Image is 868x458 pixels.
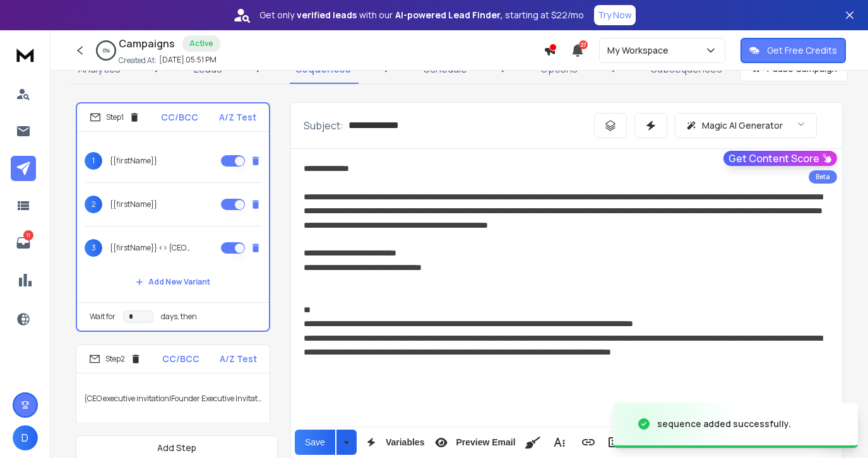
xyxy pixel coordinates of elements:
li: Step1CC/BCCA/Z Test1{{firstName}}2{{firstName}}3{{firstName}} <> {CEO Cohort Kickoff|Founder Coho... [76,102,270,332]
button: More Text [547,430,571,455]
span: 2 [85,196,102,213]
button: Insert Link (⌘K) [576,430,600,455]
p: My Workspace [607,44,674,57]
button: Add New Variant [126,416,220,442]
p: Magic AI Generator [702,119,783,132]
div: Beta [809,170,837,184]
p: Get only with our starting at $22/mo [259,9,584,21]
p: 11 [23,230,33,240]
button: Magic AI Generator [675,113,817,138]
div: Active [182,35,220,52]
p: 0 % [103,47,110,54]
p: Wait for [90,312,116,322]
p: {CEO executive invitation|Founder Executive Invitation|CEO executive invite|Founder Executive Inv... [84,381,262,416]
button: Clean HTML [521,430,545,455]
button: Variables [359,430,427,455]
p: Created At: [119,56,157,66]
p: A/Z Test [220,353,257,365]
button: Get Free Credits [740,38,846,63]
p: days, then [161,312,197,322]
button: Save [295,430,335,455]
p: {{firstName}} [110,199,157,209]
div: Step 1 [90,112,140,123]
p: {{firstName}} <> {CEO Cohort Kickoff|Founder Cohort Kickoff|CEO Cohort Invite|Founder Cohort Invite} [110,243,191,253]
strong: AI-powered Lead Finder, [395,9,502,21]
span: Preview Email [453,437,518,448]
span: 3 [85,239,102,257]
div: Step 2 [89,353,141,365]
button: Add New Variant [126,269,220,295]
img: logo [13,43,38,66]
p: Subject: [304,118,343,133]
span: Variables [383,437,427,448]
li: Step2CC/BCCA/Z Test{CEO executive invitation|Founder Executive Invitation|CEO executive invite|Fo... [76,344,270,450]
p: {{firstName}} [110,156,157,166]
p: [DATE] 05:51 PM [159,55,217,65]
a: 11 [11,230,36,255]
span: 27 [579,40,588,49]
button: Get Content Score [723,151,837,166]
p: Get Free Credits [767,44,837,57]
p: A/Z Test [219,111,256,124]
h1: Campaigns [119,36,175,51]
button: D [13,425,38,450]
div: sequence added successfully. [657,418,791,430]
p: CC/BCC [161,111,198,124]
span: 1 [85,152,102,170]
strong: verified leads [297,9,357,21]
button: Preview Email [429,430,518,455]
p: Try Now [598,9,632,21]
p: CC/BCC [162,353,199,365]
button: Try Now [594,5,636,25]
